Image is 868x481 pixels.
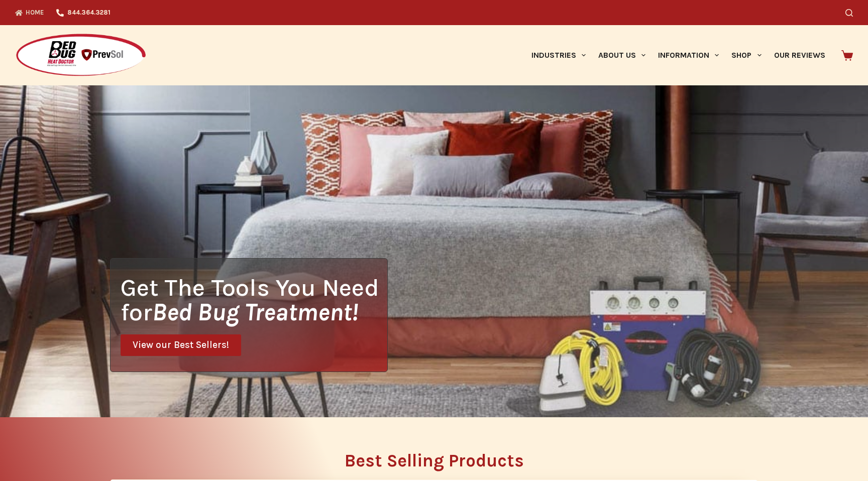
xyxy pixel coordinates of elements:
span: View our Best Sellers! [133,340,229,350]
img: Prevsol/Bed Bug Heat Doctor [15,33,147,78]
a: About Us [592,25,652,85]
i: Bed Bug Treatment! [152,298,358,326]
a: Our Reviews [768,25,831,85]
a: View our Best Sellers! [121,334,241,356]
h2: Best Selling Products [110,452,758,469]
a: Industries [525,25,592,85]
nav: Primary [525,25,831,85]
h1: Get The Tools You Need for [121,275,387,324]
a: Shop [725,25,768,85]
a: Information [652,25,725,85]
button: Search [845,9,853,17]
